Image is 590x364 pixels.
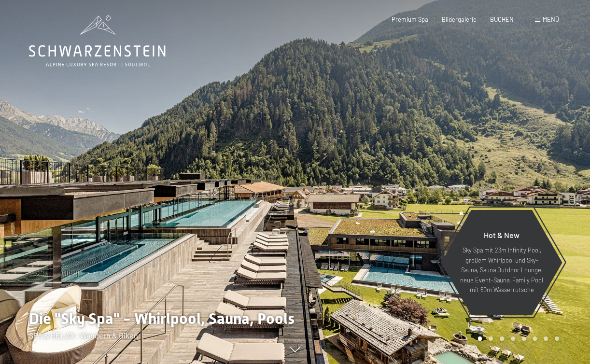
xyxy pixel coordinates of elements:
span: Hot & New [484,230,520,239]
div: Carousel Page 2 [489,336,493,341]
span: Menü [543,15,559,23]
div: Carousel Page 8 [555,336,559,341]
a: Hot & New Sky Spa mit 23m Infinity Pool, großem Whirlpool und Sky-Sauna, Sauna Outdoor Lounge, ne... [440,210,563,316]
div: Carousel Page 5 [522,336,526,341]
a: Bildergalerie [442,15,477,23]
div: Carousel Pagination [475,336,559,341]
div: Carousel Page 3 [500,336,504,341]
div: Carousel Page 1 (Current Slide) [478,336,482,341]
div: Carousel Page 6 [533,336,537,341]
div: Carousel Page 4 [511,336,515,341]
div: Carousel Page 7 [544,336,548,341]
a: BUCHEN [490,15,514,23]
p: Sky Spa mit 23m Infinity Pool, großem Whirlpool und Sky-Sauna, Sauna Outdoor Lounge, neue Event-S... [460,245,544,294]
a: Premium Spa [392,15,428,23]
